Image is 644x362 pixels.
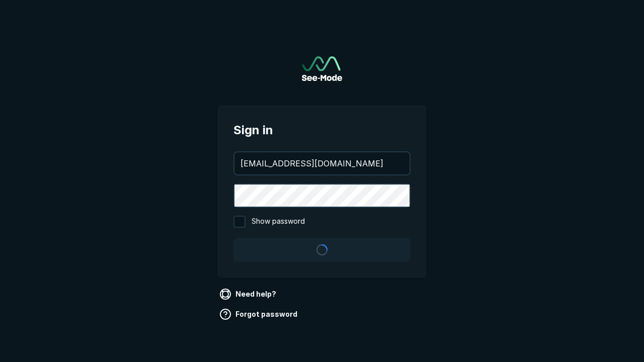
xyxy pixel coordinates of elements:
a: Forgot password [217,306,301,322]
span: Sign in [233,121,411,139]
input: your@email.com [234,152,410,174]
span: Show password [252,216,305,228]
img: See-Mode Logo [302,56,342,81]
a: Go to sign in [302,56,342,81]
a: Need help? [217,286,280,302]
